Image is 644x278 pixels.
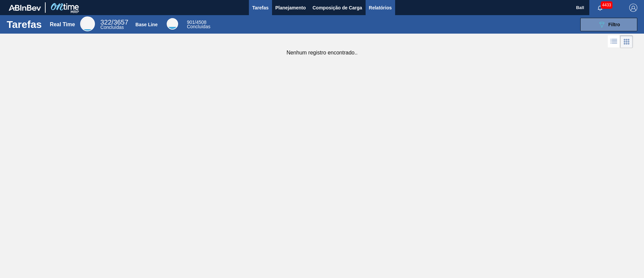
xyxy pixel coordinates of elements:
[608,35,620,48] div: Visão em Lista
[100,25,124,30] span: Concluídas
[580,18,637,31] button: Filtro
[100,19,128,30] div: Real Time
[187,19,206,25] span: / 4508
[136,22,158,27] div: Base Line
[369,4,392,12] span: Relatórios
[100,18,111,26] span: 322
[589,3,611,12] button: Notificações
[620,35,633,48] div: Visão em Cards
[608,22,620,27] span: Filtro
[275,4,306,12] span: Planejamento
[601,1,612,9] span: 4433
[313,4,362,12] span: Composição de Carga
[187,19,195,25] span: 901
[252,4,269,12] span: Tarefas
[80,16,95,31] div: Real Time
[187,24,210,29] span: Concluídas
[629,4,637,12] img: Logout
[9,5,41,11] img: TNhmsLtSVTkK8tSr43FrP2fwEKptu5GPRR3wAAAABJRU5ErkJggg==
[50,22,75,28] div: Real Time
[7,21,42,28] h1: Tarefas
[167,18,178,30] div: Base Line
[187,20,210,29] div: Base Line
[100,18,128,26] span: / 3657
